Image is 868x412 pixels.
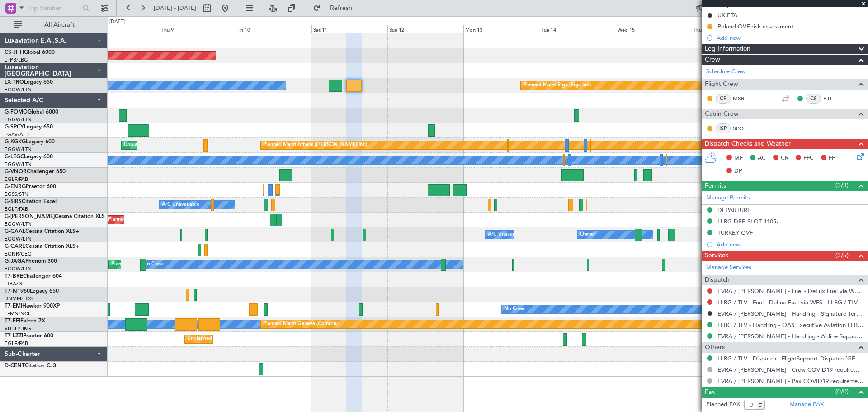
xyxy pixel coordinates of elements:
span: T7-EMI [5,303,22,309]
a: T7-FFIFalcon 7X [5,318,45,324]
a: Manage Services [706,263,751,272]
a: LLBG / TLV - Handling - QAS Executive Aviation LLBG / TLV [717,321,863,329]
a: EGLF/FAB [5,340,28,347]
a: LGAV/ATH [5,131,29,138]
a: LLBG / TLV - Dispatch - FlightSupport Dispatch [GEOGRAPHIC_DATA] [717,355,863,362]
div: LLBG DEP SLOT 1105z [717,218,779,225]
div: Wed 15 [616,25,692,33]
div: Mon 13 [463,25,539,33]
a: EGGW/LTN [5,116,32,123]
a: G-SPCYLegacy 650 [5,124,53,130]
span: G-GARE [5,244,25,249]
a: EVRA / [PERSON_NAME] - Pax COVID19 requirements [717,377,863,385]
a: EGLF/FAB [5,206,28,213]
span: T7-LZZI [5,333,23,339]
span: Refresh [322,5,360,11]
a: Manage Permits [706,194,750,203]
span: Permits [705,181,726,191]
span: CR [781,154,788,163]
input: Trip Number [28,1,80,15]
span: G-KGKG [5,139,26,145]
a: EGGW/LTN [5,161,32,168]
span: Others [705,342,725,353]
a: EGSS/STN [5,191,28,198]
div: Sun 12 [387,25,463,33]
span: Crew [705,55,720,65]
a: EGGW/LTN [5,265,32,272]
span: FFC [803,154,814,163]
div: Tue 14 [540,25,616,33]
a: LFPB/LBG [5,57,28,63]
div: ISP [716,123,731,133]
a: LFMN/NCE [5,310,31,317]
div: A/C Unavailable [162,198,199,212]
a: EVRA / [PERSON_NAME] - Handling - Airline Support Baltic ( EVRA / [PERSON_NAME] ) [717,332,863,340]
a: EGLF/FAB [5,176,28,183]
a: EGGW/LTN [5,221,32,227]
span: T7-FFI [5,318,20,324]
span: LX-TRO [5,80,24,85]
a: EVRA / [PERSON_NAME] - Fuel - DeLux Fuel via WFS - [GEOGRAPHIC_DATA] / [PERSON_NAME] [717,287,863,295]
span: G-JAGA [5,259,25,264]
span: MF [734,154,743,163]
span: Cabin Crew [705,109,739,119]
div: Fri 10 [236,25,311,33]
a: T7-BREChallenger 604 [5,274,62,279]
a: DNMM/LOS [5,295,33,302]
span: Dispatch Checks and Weather [705,139,791,149]
div: Thu 16 [692,25,768,33]
div: TURKEY OVF [717,229,753,237]
div: Poland OVF risk assessment [717,23,793,30]
div: Planned Maint Riga (Riga Intl) [523,79,591,92]
a: LTBA/ISL [5,280,25,287]
div: CS [806,94,821,104]
a: EVRA / [PERSON_NAME] - Crew COVID19 requirements [717,366,863,374]
label: Planned PAX [706,400,740,409]
div: No Crew [143,258,164,271]
div: Add new [717,34,863,42]
a: Schedule Crew [706,67,745,76]
div: [DATE] [109,18,125,26]
div: Thu 9 [160,25,236,33]
a: G-SIRSCitation Excel [5,199,57,204]
span: (0/0) [835,387,849,396]
div: Wed 8 [84,25,160,33]
span: Pax [705,387,715,398]
span: DP [734,167,742,176]
a: T7-EMIHawker 900XP [5,303,60,309]
a: G-FOMOGlobal 6000 [5,109,58,115]
span: G-FOMO [5,109,28,115]
span: T7-N1960 [5,289,30,294]
a: EGGW/LTN [5,236,32,242]
a: VHHH/HKG [5,325,31,332]
a: EVRA / [PERSON_NAME] - Handling - Signature Terminal 1 EGGW / LTN [717,310,863,317]
div: A/C Unavailable [488,228,525,242]
a: EGGW/LTN [5,86,32,93]
span: FP [829,154,835,163]
a: G-[PERSON_NAME]Cessna Citation XLS [5,214,105,219]
a: D-CENTCitation CJ3 [5,363,56,369]
span: G-SIRS [5,199,22,204]
span: G-GAAL [5,229,25,234]
span: D-CENT [5,363,25,369]
a: G-JAGAPhenom 300 [5,259,57,264]
a: CS-JHHGlobal 6000 [5,50,55,55]
span: Leg Information [705,44,750,54]
div: CP [716,94,731,104]
a: MSR [733,95,753,103]
div: Sat 11 [311,25,387,33]
div: Planned Maint [GEOGRAPHIC_DATA] ([GEOGRAPHIC_DATA]) [111,258,254,271]
div: UK ETA [717,11,737,19]
div: Planned Maint Athens ([PERSON_NAME] Intl) [263,138,367,152]
div: Owner [580,228,595,242]
a: G-KGKGLegacy 600 [5,139,55,145]
span: G-VNOR [5,169,27,175]
a: LLBG / TLV - Fuel - DeLux Fuel via WFS - LLBG / TLV [717,298,858,306]
a: G-VNORChallenger 650 [5,169,66,175]
div: Add new [717,241,863,248]
span: Flight Crew [705,79,738,90]
a: BTL [823,95,844,103]
a: T7-N1960Legacy 650 [5,289,59,294]
span: (3/3) [835,180,849,190]
a: EGGW/LTN [5,146,32,153]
